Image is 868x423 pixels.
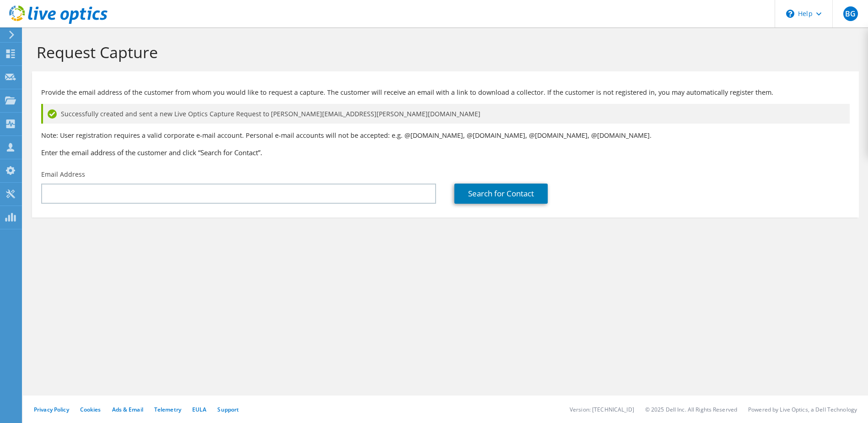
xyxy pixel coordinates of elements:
[41,170,85,179] label: Email Address
[843,6,858,21] span: BG
[41,87,850,98] p: Provide the email address of the customer from whom you would like to request a capture. The cust...
[80,406,101,413] a: Cookies
[41,147,850,157] h3: Enter the email address of the customer and click “Search for Contact”.
[41,130,850,141] p: Note: User registration requires a valid corporate e-mail account. Personal e-mail accounts will ...
[570,406,634,413] li: Version: [TECHNICAL_ID]
[748,406,857,413] li: Powered by Live Optics, a Dell Technology
[37,43,850,62] h1: Request Capture
[61,109,480,119] span: Successfully created and sent a new Live Optics Capture Request to [PERSON_NAME][EMAIL_ADDRESS][P...
[217,406,239,413] a: Support
[154,406,181,413] a: Telemetry
[786,10,794,18] svg: \n
[454,184,548,204] a: Search for Contact
[112,406,143,413] a: Ads & Email
[34,406,69,413] a: Privacy Policy
[192,406,206,413] a: EULA
[645,406,737,413] li: © 2025 Dell Inc. All Rights Reserved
